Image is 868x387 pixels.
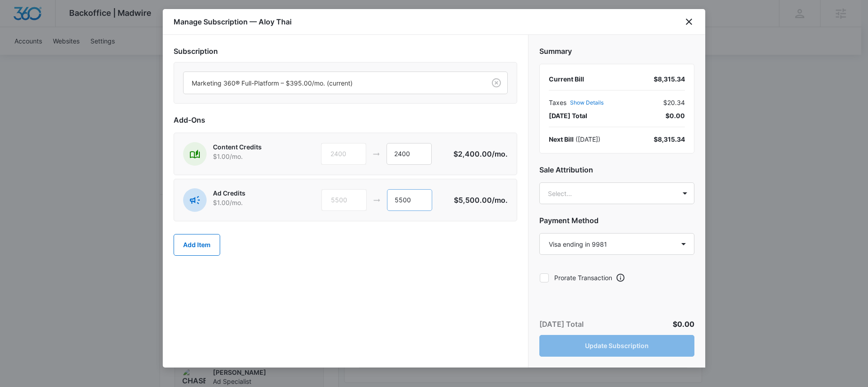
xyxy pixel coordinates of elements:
[492,196,508,205] span: /mo.
[654,74,685,84] div: $8,315.34
[454,195,508,205] p: $5,500.00
[387,143,432,165] input: 1
[213,152,292,161] p: $1.00 /mo.
[213,142,292,152] p: Content Credits
[539,273,612,282] label: Prorate Transaction
[213,188,292,198] p: Ad Credits
[174,115,517,125] h2: Add-Ons
[539,319,584,330] p: [DATE] Total
[673,320,694,329] span: $0.00
[453,148,508,159] p: $2,400.00
[387,189,432,211] input: 1
[549,111,587,120] span: [DATE] Total
[174,46,517,57] h2: Subscription
[570,100,604,105] button: Show Details
[654,134,685,144] div: $8,315.34
[549,134,600,144] div: ( [DATE] )
[489,76,504,90] button: Clear
[663,98,685,107] span: $20.34
[549,75,584,83] span: Current Bill
[174,16,292,27] h1: Manage Subscription — Aloy Thai
[492,149,508,158] span: /mo.
[539,164,694,175] h2: Sale Attribution
[549,98,566,107] span: Taxes
[213,198,292,207] p: $1.00 /mo.
[539,215,694,226] h2: Payment Method
[192,78,193,88] input: Subscription
[665,111,685,120] span: $0.00
[174,234,220,256] button: Add Item
[539,46,694,57] h2: Summary
[549,135,574,143] span: Next Bill
[684,16,694,27] button: close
